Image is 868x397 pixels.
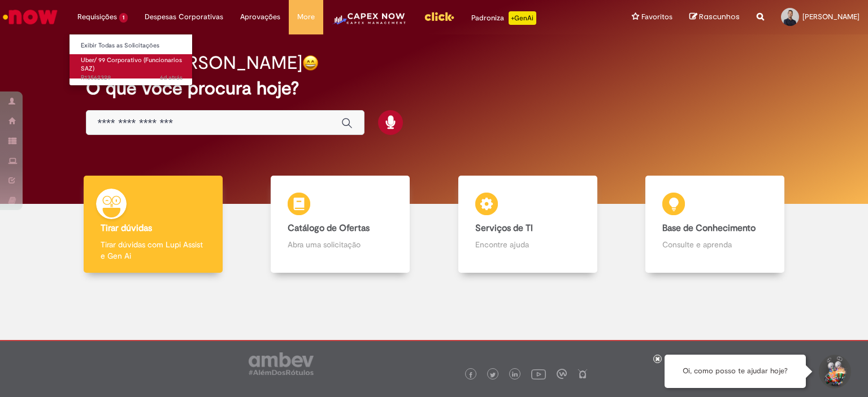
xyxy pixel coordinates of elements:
p: Encontre ajuda [475,239,580,250]
img: logo_footer_naosei.png [578,369,588,379]
a: Rascunhos [689,12,740,23]
img: logo_footer_linkedin.png [512,372,518,378]
p: Consulte e aprenda [662,239,767,250]
img: logo_footer_ambev_rotulo_gray.png [249,352,314,375]
h2: Bom dia, [PERSON_NAME] [86,53,302,73]
img: happy-face.png [302,55,319,71]
a: Aberto R13562329 : Uber/ 99 Corporativo (Funcionarios SAZ) [70,54,194,78]
a: Catálogo de Ofertas Abra uma solicitação [247,176,435,273]
img: ServiceNow [1,6,59,28]
div: Padroniza [471,11,536,25]
img: logo_footer_twitter.png [490,372,496,378]
span: R13562329 [81,73,183,82]
span: Aprovações [240,11,280,23]
span: Uber/ 99 Corporativo (Funcionarios SAZ) [81,56,182,73]
span: Requisições [77,11,117,23]
div: Oi, como posso te ajudar hoje? [665,355,806,388]
span: Favoritos [641,11,672,23]
span: 6d atrás [160,73,183,82]
span: [PERSON_NAME] [802,12,860,21]
h2: O que você procura hoje? [86,78,783,98]
time: 24/09/2025 10:58:18 [160,73,183,82]
a: Base de Conhecimento Consulte e aprenda [622,176,809,273]
p: Tirar dúvidas com Lupi Assist e Gen Ai [101,239,206,261]
span: More [297,11,315,23]
a: Serviços de TI Encontre ajuda [434,176,622,273]
img: logo_footer_workplace.png [557,369,567,379]
span: 1 [119,13,128,23]
p: +GenAi [509,11,536,25]
button: Iniciar Conversa de Suporte [817,355,851,389]
span: Rascunhos [699,11,740,22]
ul: Requisições [69,34,193,86]
b: Base de Conhecimento [662,223,756,234]
b: Tirar dúvidas [101,223,152,234]
img: CapexLogo5.png [332,11,407,34]
img: click_logo_yellow_360x200.png [424,8,454,25]
p: Abra uma solicitação [288,239,393,250]
img: logo_footer_facebook.png [468,372,474,378]
b: Catálogo de Ofertas [288,223,370,234]
a: Exibir Todas as Solicitações [70,40,194,52]
b: Serviços de TI [475,223,533,234]
span: Despesas Corporativas [145,11,223,23]
img: logo_footer_youtube.png [531,367,546,381]
a: Tirar dúvidas Tirar dúvidas com Lupi Assist e Gen Ai [59,176,247,273]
